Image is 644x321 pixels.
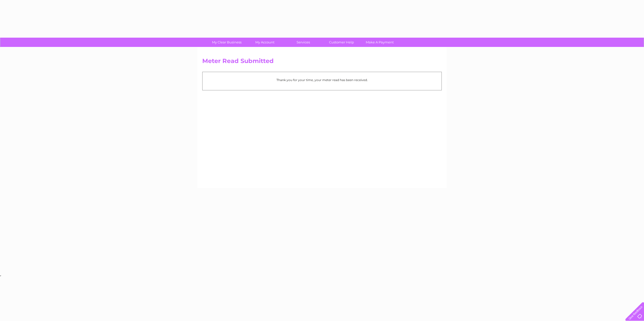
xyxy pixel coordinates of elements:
a: Customer Help [321,38,362,47]
p: Thank you for your time, your meter read has been received. [205,78,439,82]
h2: Meter Read Submitted [202,57,442,67]
a: My Clear Business [206,38,248,47]
a: Services [283,38,324,47]
a: Make A Payment [359,38,400,47]
a: My Account [244,38,286,47]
